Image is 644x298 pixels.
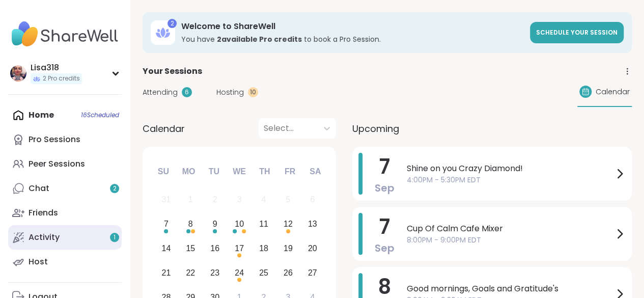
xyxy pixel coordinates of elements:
span: Calendar [596,87,630,97]
div: 5 [286,193,290,206]
span: Your Sessions [143,65,202,77]
div: Activity [29,232,60,243]
span: Sep [375,181,395,195]
div: Choose Thursday, September 18th, 2025 [253,238,275,260]
div: Choose Friday, September 19th, 2025 [277,238,299,260]
span: Hosting [216,87,244,98]
div: 13 [308,217,317,231]
div: 18 [259,241,268,255]
div: 31 [161,193,171,206]
div: We [228,160,250,183]
img: Lisa318 [10,65,26,82]
div: 6 [182,87,192,97]
div: Choose Saturday, September 27th, 2025 [301,262,323,284]
div: Not available Saturday, September 6th, 2025 [301,189,323,211]
a: Friends [8,201,122,225]
div: Mo [177,160,200,183]
div: 15 [186,241,195,255]
div: Choose Wednesday, September 10th, 2025 [229,213,250,235]
h3: Welcome to ShareWell [181,21,524,32]
b: 2 available Pro credit s [217,34,302,44]
h3: You have to book a Pro Session. [181,34,524,44]
span: 2 Pro credits [43,74,80,83]
div: Sa [304,160,326,183]
a: Peer Sessions [8,152,122,176]
a: Activity1 [8,225,122,250]
div: Choose Monday, September 22nd, 2025 [180,262,202,284]
div: Chat [29,183,49,194]
div: Not available Thursday, September 4th, 2025 [253,189,275,211]
div: 27 [308,266,317,280]
div: Not available Friday, September 5th, 2025 [277,189,299,211]
a: Schedule your session [530,22,624,43]
div: Choose Friday, September 12th, 2025 [277,213,299,235]
div: 16 [210,241,219,255]
div: 21 [161,266,171,280]
div: Tu [203,160,225,183]
span: Cup Of Calm Cafe Mixer [407,223,613,235]
div: 17 [235,241,244,255]
div: 11 [259,217,268,231]
div: Lisa318 [31,62,82,73]
div: 9 [213,217,217,231]
span: Calendar [143,122,185,136]
div: Choose Monday, September 8th, 2025 [180,213,202,235]
div: 19 [284,241,293,255]
div: 8 [188,217,193,231]
div: 3 [237,193,242,206]
div: 6 [310,193,315,206]
div: 4 [261,193,266,206]
div: Choose Tuesday, September 23rd, 2025 [204,262,226,284]
div: 26 [284,266,293,280]
div: Fr [278,160,301,183]
div: Choose Saturday, September 13th, 2025 [301,213,323,235]
span: 4:00PM - 5:30PM EDT [407,175,613,185]
div: Choose Monday, September 15th, 2025 [180,238,202,260]
div: 12 [284,217,293,231]
div: 25 [259,266,268,280]
div: 14 [161,241,171,255]
div: 7 [164,217,169,231]
span: Attending [143,87,178,98]
span: Upcoming [352,122,399,136]
div: Peer Sessions [29,158,85,170]
span: 8:00PM - 9:00PM EDT [407,235,613,246]
span: 7 [379,212,390,241]
div: 10 [248,87,258,97]
span: Good mornings, Goals and Gratitude's [407,283,613,295]
div: Choose Tuesday, September 9th, 2025 [204,213,226,235]
div: Host [29,256,48,267]
div: 2 [167,19,177,28]
div: 2 [213,193,217,206]
div: Not available Wednesday, September 3rd, 2025 [229,189,250,211]
div: Choose Sunday, September 7th, 2025 [155,213,177,235]
div: Choose Sunday, September 21st, 2025 [155,262,177,284]
span: Sep [375,241,395,255]
span: Schedule your session [536,28,618,37]
div: Choose Wednesday, September 17th, 2025 [229,238,250,260]
div: Choose Saturday, September 20th, 2025 [301,238,323,260]
span: 7 [379,152,390,181]
div: Friends [29,207,58,219]
img: ShareWell Nav Logo [8,16,122,52]
div: Choose Friday, September 26th, 2025 [277,262,299,284]
a: Host [8,250,122,274]
div: Not available Tuesday, September 2nd, 2025 [204,189,226,211]
a: Pro Sessions [8,127,122,152]
div: Choose Thursday, September 25th, 2025 [253,262,275,284]
div: 1 [188,193,193,206]
div: Choose Tuesday, September 16th, 2025 [204,238,226,260]
div: 10 [235,217,244,231]
div: Choose Sunday, September 14th, 2025 [155,238,177,260]
div: Choose Wednesday, September 24th, 2025 [229,262,250,284]
div: Th [254,160,276,183]
div: 23 [210,266,219,280]
div: Not available Sunday, August 31st, 2025 [155,189,177,211]
div: 24 [235,266,244,280]
div: 22 [186,266,195,280]
span: 1 [114,233,116,242]
span: Shine on you Crazy Diamond! [407,162,613,175]
div: Not available Monday, September 1st, 2025 [180,189,202,211]
a: Chat2 [8,176,122,201]
div: Su [152,160,175,183]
